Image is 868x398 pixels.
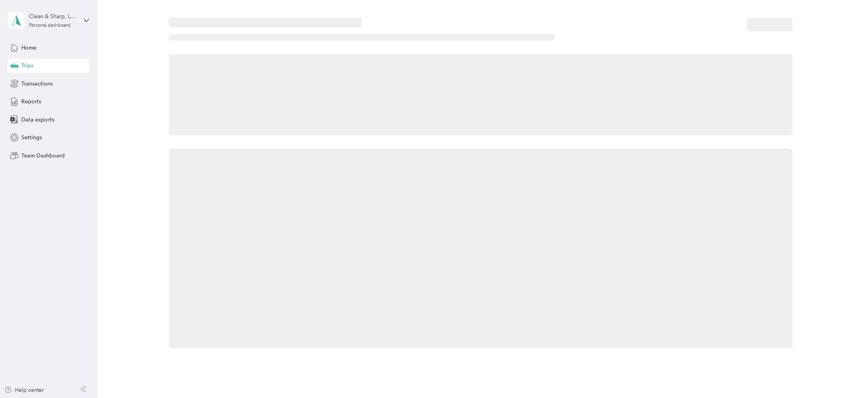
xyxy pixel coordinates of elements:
[29,23,71,28] div: Personal dashboard
[29,12,77,20] div: Clean & Sharp, LLC [PERSON_NAME]
[21,116,54,124] span: Data exports
[21,97,41,106] span: Reports
[4,386,44,394] button: Help center
[21,152,65,160] span: Team Dashboard
[21,44,36,52] span: Home
[21,133,42,142] span: Settings
[825,355,868,398] iframe: Everlance-gr Chat Button Frame
[21,80,53,88] span: Transactions
[21,61,33,70] span: Trips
